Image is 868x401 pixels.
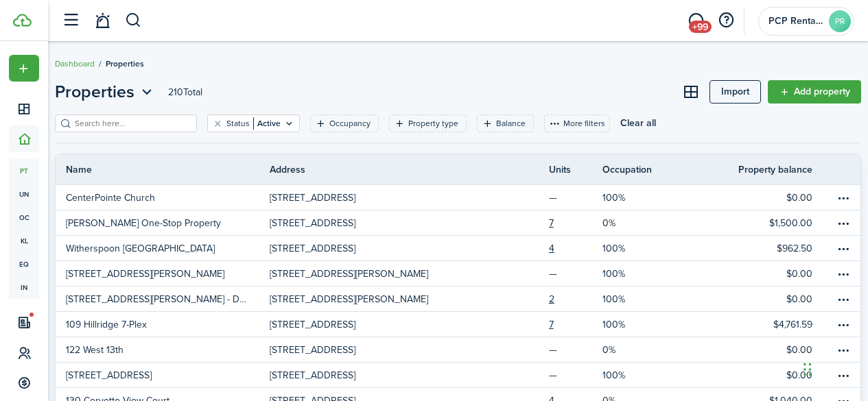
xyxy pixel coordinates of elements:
header-page-total: 210 Total [168,85,202,99]
a: Dashboard [55,58,95,70]
div: Drag [804,349,812,390]
a: Witherspoon [GEOGRAPHIC_DATA] [56,236,270,260]
a: 100% [602,287,672,311]
p: 100% [602,191,625,205]
p: [STREET_ADDRESS][PERSON_NAME] - Duplex [66,292,249,306]
button: Open menu [55,80,156,104]
button: Properties [55,80,156,104]
p: [PERSON_NAME] One-Stop Property [66,216,221,230]
p: 100% [602,241,625,256]
a: Open menu [833,185,860,210]
a: un [9,182,39,206]
a: kl [9,229,39,252]
a: $1,500.00 [672,210,833,235]
th: Name [56,162,270,177]
a: oc [9,206,39,229]
button: Clear filter [212,118,224,129]
a: $0.00 [672,363,833,387]
img: TenantCloud [13,14,32,27]
a: Open menu [833,236,860,260]
a: — [549,185,602,210]
a: 109 Hillridge 7-Plex [56,312,270,337]
a: [STREET_ADDRESS][PERSON_NAME] [270,287,484,311]
filter-tag-label: Balance [496,117,526,130]
p: 122 West 13th [66,343,124,357]
a: — [549,261,602,286]
a: [STREET_ADDRESS][PERSON_NAME] [270,261,484,286]
a: [PERSON_NAME] One-Stop Property [56,210,270,235]
a: 100% [602,236,672,260]
p: CenterPointe Church [66,191,155,205]
filter-tag: Open filter [389,114,467,132]
a: 7 [549,312,602,337]
button: Open menu [833,238,854,258]
button: Open menu [9,55,39,82]
th: Occupation [602,162,672,177]
button: Open sidebar [58,8,84,34]
a: CenterPointe Church [56,185,270,210]
p: [STREET_ADDRESS] [270,343,355,357]
p: 109 Hillridge 7-Plex [66,317,147,332]
p: [STREET_ADDRESS][PERSON_NAME] [270,292,428,306]
avatar-text: PR [829,10,851,32]
filter-tag-label: Occupancy [329,117,371,130]
p: 0% [602,343,615,357]
a: Open menu [833,312,860,337]
p: [STREET_ADDRESS] [270,216,355,230]
a: 100% [602,261,672,286]
input: Search here... [71,117,192,130]
p: 100% [602,292,625,306]
span: Properties [55,80,134,104]
th: Address [270,162,484,177]
a: in [9,276,39,299]
p: 100% [602,317,625,332]
a: [STREET_ADDRESS] [270,210,484,235]
a: $0.00 [672,287,833,311]
a: — [549,363,602,387]
p: 0% [602,216,615,230]
span: Properties [106,58,144,70]
a: $962.50 [672,236,833,260]
p: 100% [602,368,625,382]
span: PCP Rental Division [769,16,823,26]
a: [STREET_ADDRESS] [270,337,484,362]
a: $0.00 [672,185,833,210]
a: Notifications [89,3,115,38]
filter-tag: Open filter [477,114,534,132]
a: Import [709,80,761,104]
a: Add property [768,80,861,104]
button: Open menu [833,212,854,233]
p: [STREET_ADDRESS][PERSON_NAME] [270,267,428,281]
a: [STREET_ADDRESS] [270,312,484,337]
a: — [549,337,602,362]
button: Open menu [833,289,854,309]
p: [STREET_ADDRESS][PERSON_NAME] [66,267,224,281]
span: +99 [689,21,712,33]
a: Messaging [683,3,709,38]
a: [STREET_ADDRESS] [270,363,484,387]
a: [STREET_ADDRESS] [56,363,270,387]
a: 100% [602,312,672,337]
p: 100% [602,267,625,281]
a: 100% [602,185,672,210]
a: $0.00 [672,261,833,286]
button: Open resource center [714,9,738,32]
filter-tag-label: Status [226,117,250,130]
a: [STREET_ADDRESS][PERSON_NAME] [56,261,270,286]
a: eq [9,252,39,276]
button: Open menu [833,314,854,335]
a: 4 [549,236,602,260]
span: pt [9,159,39,182]
iframe: Chat Widget [799,335,868,401]
a: [STREET_ADDRESS] [270,185,484,210]
a: 0% [602,337,672,362]
a: Open menu [833,287,860,311]
a: [STREET_ADDRESS][PERSON_NAME] - Duplex [56,287,270,311]
button: Search [125,9,142,32]
p: Witherspoon [GEOGRAPHIC_DATA] [66,241,215,256]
